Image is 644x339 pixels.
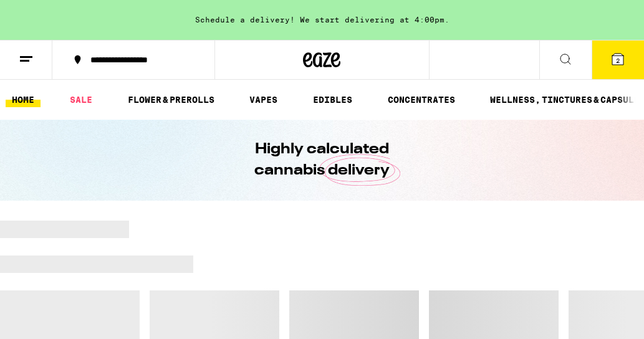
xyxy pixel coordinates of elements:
a: EDIBLES [307,92,358,107]
a: SALE [64,92,99,107]
a: VAPES [243,92,284,107]
button: 2 [592,41,644,79]
a: HOME [6,92,41,107]
a: FLOWER & PREROLLS [122,92,221,107]
a: CONCENTRATES [382,92,461,107]
h1: Highly calculated cannabis delivery [219,139,425,181]
span: 2 [616,57,620,64]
